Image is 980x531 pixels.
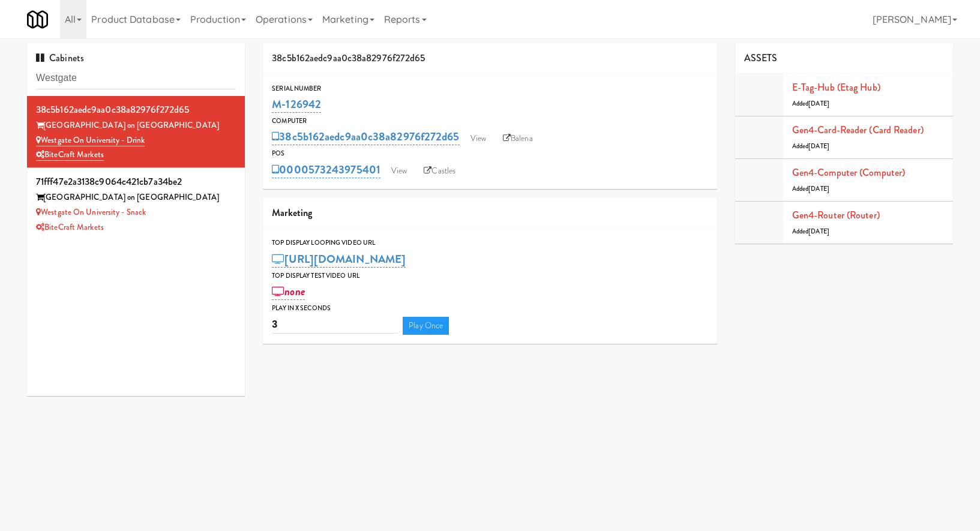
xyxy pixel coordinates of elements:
span: ASSETS [744,51,778,65]
a: Balena [497,130,539,148]
span: Added [792,184,829,193]
a: Gen4-computer (Computer) [792,166,905,179]
img: Micromart [27,9,48,30]
a: Play Once [403,317,449,335]
a: View [464,130,492,148]
a: BiteCraft Markets [36,221,104,233]
span: Added [792,99,829,108]
span: [DATE] [808,184,829,193]
a: none [272,283,305,300]
span: [DATE] [808,99,829,108]
span: Added [792,227,829,236]
div: Top Display Looping Video Url [272,237,708,249]
div: 71fff47e2a3138c9064c421cb7a34be2 [36,173,236,191]
a: Westgate on University - Snack [36,206,146,218]
span: [DATE] [808,227,829,236]
a: BiteCraft Markets [36,149,104,161]
div: [GEOGRAPHIC_DATA] on [GEOGRAPHIC_DATA] [36,118,236,133]
div: POS [272,148,708,160]
div: 38c5b162aedc9aa0c38a82976f272d65 [36,101,236,119]
a: M-126942 [272,96,321,113]
a: E-tag-hub (Etag Hub) [792,80,880,94]
li: 71fff47e2a3138c9064c421cb7a34be2[GEOGRAPHIC_DATA] on [GEOGRAPHIC_DATA] Westgate on University - S... [27,168,245,239]
div: Serial Number [272,83,708,95]
div: [GEOGRAPHIC_DATA] on [GEOGRAPHIC_DATA] [36,190,236,205]
div: Top Display Test Video Url [272,270,708,282]
div: Computer [272,115,708,127]
a: Gen4-card-reader (Card Reader) [792,123,924,137]
a: Gen4-router (Router) [792,208,880,222]
a: 0000573243975401 [272,161,380,178]
span: [DATE] [808,142,829,151]
div: 38c5b162aedc9aa0c38a82976f272d65 [263,43,717,74]
a: [URL][DOMAIN_NAME] [272,251,406,268]
a: Castles [418,162,461,180]
span: Cabinets [36,51,84,65]
input: Search cabinets [36,67,236,89]
div: Play in X seconds [272,302,708,314]
span: Added [792,142,829,151]
a: View [385,162,413,180]
a: Westgate on University - Drink [36,134,145,146]
a: 38c5b162aedc9aa0c38a82976f272d65 [272,128,459,145]
span: Marketing [272,206,312,220]
li: 38c5b162aedc9aa0c38a82976f272d65[GEOGRAPHIC_DATA] on [GEOGRAPHIC_DATA] Westgate on University - D... [27,96,245,168]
